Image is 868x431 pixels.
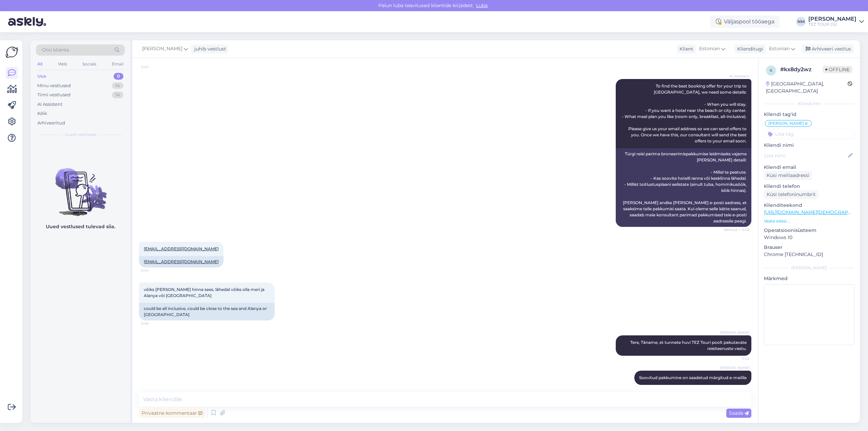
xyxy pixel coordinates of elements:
[764,218,854,224] p: Vaata edasi ...
[37,92,71,98] div: Tiimi vestlused
[729,410,749,416] span: Saada
[141,64,166,70] span: 0:43
[764,171,812,180] div: Küsi meiliaadressi
[764,275,854,282] p: Märkmed
[37,120,65,126] div: Arhiveeritud
[823,66,852,73] span: Offline
[144,287,265,298] span: võiks [PERSON_NAME] hinna sees, lähedal võiks olla meri ja Alanya või [GEOGRAPHIC_DATA]
[764,202,854,209] p: Klienditeekond
[768,121,804,125] span: [PERSON_NAME]
[114,73,123,80] div: 0
[139,303,275,320] div: could be all inclusive, could be close to the sea and Alanya or [GEOGRAPHIC_DATA]
[42,46,69,54] span: Otsi kliente
[764,251,854,258] p: Chrome [TECHNICAL_ID]
[808,16,856,22] div: [PERSON_NAME]
[65,132,96,138] span: Uued vestlused
[764,152,847,159] input: Lisa nimi
[144,246,219,251] a: [EMAIL_ADDRESS][DOMAIN_NAME]
[474,2,490,8] span: Luba
[639,375,747,380] span: Soovitud pakkumine on saadetud märgitud e-mailile
[57,60,68,68] div: Web
[764,227,854,234] p: Operatsioonisüsteem
[720,365,749,370] span: [PERSON_NAME]
[699,45,720,53] span: Estonian
[37,73,46,80] div: Uus
[5,46,18,59] img: Askly Logo
[630,340,748,351] span: Tere, Täname, et tunnete huvi TEZ Touri poolt pakutavate reisiteenuste vastu.
[141,268,166,273] span: 0:44
[724,74,749,79] span: AI Assistent
[720,330,749,335] span: [PERSON_NAME]
[677,45,693,53] div: Klient
[37,101,62,108] div: AI Assistent
[37,110,47,117] div: Kõik
[769,45,790,53] span: Estonian
[111,60,125,68] div: Email
[764,111,854,118] p: Kliendi tag'id
[780,65,823,74] div: # kx8dy2wz
[141,321,166,326] span: 0:46
[764,101,854,107] div: Kliendi info
[734,45,763,53] div: Klienditugi
[724,356,749,361] span: 11:42
[764,129,854,139] input: Lisa tag
[808,22,856,27] div: TEZ TOUR OÜ
[724,385,749,390] span: 11:42
[710,16,780,28] div: Väljaspool tööaega
[764,142,854,149] p: Kliendi nimi
[764,244,854,251] p: Brauser
[144,259,219,264] a: [EMAIL_ADDRESS][DOMAIN_NAME]
[112,92,123,98] div: 14
[622,83,748,143] span: To find the best booking offer for your trip to [GEOGRAPHIC_DATA], we need some details: - When y...
[31,156,130,217] img: No chats
[796,17,806,26] div: NM
[112,82,123,89] div: 14
[764,164,854,171] p: Kliendi email
[37,82,71,89] div: Minu vestlused
[36,60,44,68] div: All
[764,265,854,271] div: [PERSON_NAME]
[770,68,773,73] span: k
[46,223,115,230] p: Uued vestlused tulevad siia.
[81,60,98,68] div: Socials
[764,234,854,241] p: Windows 10
[802,44,854,54] div: Arhiveeri vestlus
[724,227,749,232] span: Nähtud ✓ 0:43
[142,45,182,53] span: [PERSON_NAME]
[766,80,848,95] div: [GEOGRAPHIC_DATA], [GEOGRAPHIC_DATA]
[139,409,205,418] div: Privaatne kommentaar
[764,190,818,199] div: Küsi telefoninumbrit
[192,45,226,53] div: juhib vestlust
[808,16,864,27] a: [PERSON_NAME]TEZ TOUR OÜ
[616,148,751,227] div: Türgi reisi parima broneerimispakkumise leidmiseks vajame [PERSON_NAME] detaili: - Millal te peat...
[764,183,854,190] p: Kliendi telefon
